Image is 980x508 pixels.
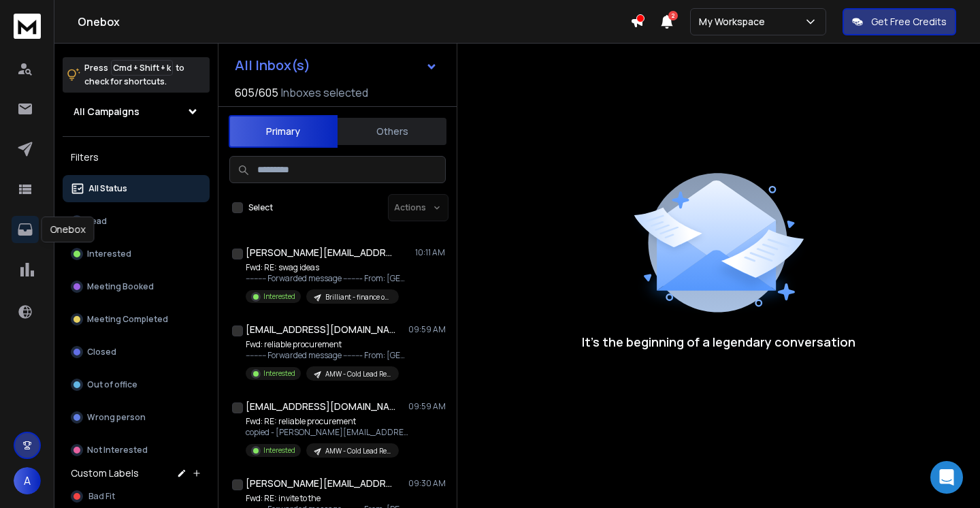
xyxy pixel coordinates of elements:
p: Closed [87,347,116,358]
button: Out of office [63,371,210,398]
p: It’s the beginning of a legendary conversation [582,332,855,351]
button: Wrong person [63,404,210,431]
div: Open Intercom Messenger [930,461,963,494]
img: logo [14,14,41,39]
button: Primary [229,115,338,148]
p: Fwd: RE: invite to the [246,493,409,504]
label: Select [248,202,273,213]
p: ---------- Forwarded message --------- From: [GEOGRAPHIC_DATA] [246,350,409,361]
button: All Status [63,175,210,202]
span: 2 [668,11,678,20]
button: All Inbox(s) [224,52,448,79]
p: 09:59 AM [408,324,446,335]
p: 10:11 AM [415,247,446,258]
h3: Filters [63,148,210,167]
p: Lead [87,216,107,227]
span: 605 / 605 [235,84,278,101]
p: Out of office [87,379,137,390]
p: Not Interested [87,445,148,456]
p: Get Free Credits [871,15,947,29]
button: All Campaigns [63,98,210,125]
h1: [PERSON_NAME][EMAIL_ADDRESS][DOMAIN_NAME] [246,246,395,259]
p: All Status [88,183,127,194]
h1: [EMAIL_ADDRESS][DOMAIN_NAME] [246,323,395,336]
p: AMW - Cold Lead Reengagement [325,446,391,456]
span: Cmd + Shift + k [111,60,173,76]
button: Not Interested [63,436,210,464]
p: Brilliant - finance open target VC-PE messaging [325,292,391,302]
p: ---------- Forwarded message --------- From: [GEOGRAPHIC_DATA] [246,273,409,284]
p: 09:59 AM [408,401,446,412]
p: AMW - Cold Lead Reengagement [325,369,391,379]
h1: All Inbox(s) [235,59,310,72]
p: Fwd: RE: swag ideas [246,262,409,273]
p: copied - [PERSON_NAME][EMAIL_ADDRESS][PERSON_NAME][DOMAIN_NAME] ---------- Forwarded message [246,427,409,438]
h1: [PERSON_NAME][EMAIL_ADDRESS][DOMAIN_NAME] [246,477,395,490]
p: Interested [263,291,295,302]
p: Meeting Booked [87,281,154,292]
button: Meeting Completed [63,306,210,333]
h3: Custom Labels [71,466,139,480]
h1: [EMAIL_ADDRESS][DOMAIN_NAME] [246,400,395,413]
div: Onebox [42,217,95,242]
p: 09:30 AM [408,478,446,489]
button: Others [338,116,446,146]
button: Meeting Booked [63,273,210,300]
p: Meeting Completed [87,314,168,325]
p: Press to check for shortcuts. [84,61,184,89]
button: Closed [63,338,210,366]
button: Get Free Credits [843,8,956,35]
p: Interested [263,445,295,456]
button: A [14,467,41,494]
h1: All Campaigns [73,105,140,118]
h1: Onebox [78,14,630,30]
button: Interested [63,240,210,268]
button: Lead [63,208,210,235]
p: Fwd: RE: reliable procurement [246,416,409,427]
span: Bad Fit [88,491,115,502]
p: Interested [263,368,295,379]
p: Wrong person [87,412,146,423]
h3: Inboxes selected [281,84,368,101]
p: Fwd: reliable procurement [246,339,409,350]
p: Interested [87,249,131,259]
p: My Workspace [699,15,770,29]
